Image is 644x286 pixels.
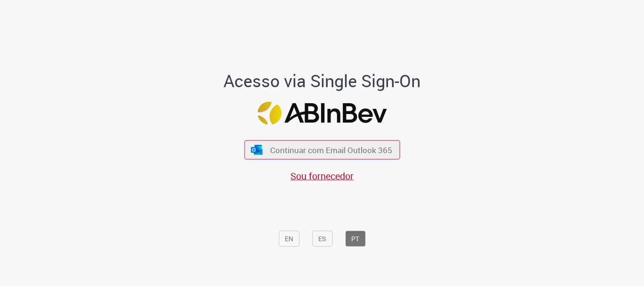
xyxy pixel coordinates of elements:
button: PT [345,231,365,247]
button: ícone Azure/Microsoft 360 Continuar com Email Outlook 365 [244,140,400,160]
button: ES [312,231,332,247]
h1: Acesso via Single Sign-On [191,72,453,90]
img: Logo ABInBev [257,102,387,125]
img: ícone Azure/Microsoft 360 [250,145,264,155]
button: EN [279,231,299,247]
a: Sou fornecedor [290,170,354,182]
span: Continuar com Email Outlook 365 [270,145,392,155]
